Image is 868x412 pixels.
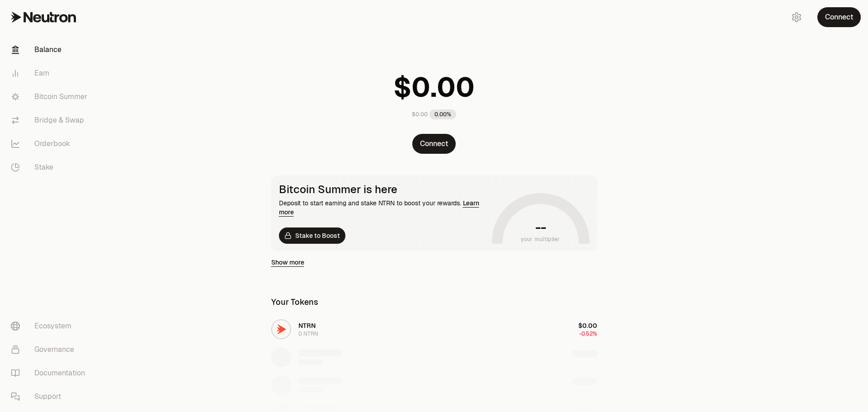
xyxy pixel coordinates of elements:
[279,227,345,244] a: Stake to Boost
[4,361,98,385] a: Documentation
[271,296,318,308] div: Your Tokens
[412,111,428,118] div: $0.00
[4,385,98,408] a: Support
[4,62,98,85] a: Earn
[4,109,98,132] a: Bridge & Swap
[271,258,304,267] a: Show more
[4,38,98,62] a: Balance
[4,338,98,361] a: Governance
[4,156,98,179] a: Stake
[521,235,560,244] span: your multiplier
[279,183,488,196] div: Bitcoin Summer is here
[412,134,456,154] button: Connect
[279,199,488,217] div: Deposit to start earning and stake NTRN to boost your rewards.
[4,132,98,156] a: Orderbook
[4,85,98,109] a: Bitcoin Summer
[4,314,98,338] a: Ecosystem
[817,7,861,27] button: Connect
[429,109,456,119] div: 0.00%
[535,220,546,235] h1: --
